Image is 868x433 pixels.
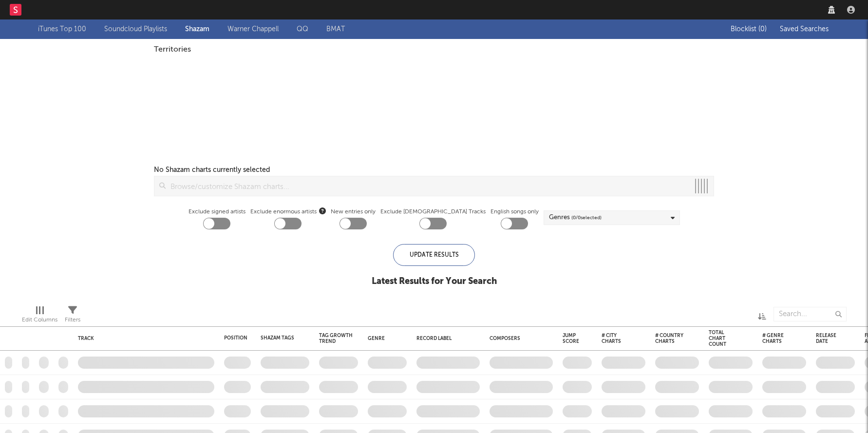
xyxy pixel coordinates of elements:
[297,23,308,35] a: QQ
[38,23,86,35] a: iTunes Top 100
[189,206,245,218] label: Exclude signed artists
[154,44,714,56] div: Territories
[416,336,475,341] div: Record Label
[224,335,247,341] div: Position
[490,336,548,341] div: Composers
[780,26,830,33] span: Saved Searches
[319,333,353,344] div: Tag Growth Trend
[326,23,345,35] a: BMAT
[602,333,631,344] div: # City Charts
[709,330,738,347] div: Total Chart Count
[368,336,402,341] div: Genre
[331,206,376,218] label: New entries only
[563,333,579,344] div: Jump Score
[261,335,295,341] div: Shazam Tags
[65,314,80,326] div: Filters
[22,314,57,326] div: Edit Columns
[774,307,847,321] input: Search...
[154,164,270,176] div: No Shazam charts currently selected
[758,26,767,33] span: ( 0 )
[491,206,539,218] label: English songs only
[655,333,684,344] div: # Country Charts
[762,333,792,344] div: # Genre Charts
[571,212,602,224] span: ( 0 / 0 selected)
[816,333,840,344] div: Release Date
[227,23,279,35] a: Warner Chappell
[104,23,167,35] a: Soundcloud Playlists
[22,302,57,330] div: Edit Columns
[380,206,486,218] label: Exclude [DEMOGRAPHIC_DATA] Tracks
[549,212,602,224] div: Genres
[250,206,326,218] span: Exclude enormous artists
[393,244,475,266] div: Update Results
[777,25,830,33] button: Saved Searches
[372,276,497,287] div: Latest Results for Your Search
[319,206,326,215] button: Exclude enormous artists
[731,26,767,33] span: Blocklist
[78,336,209,341] div: Track
[65,302,80,330] div: Filters
[166,176,689,196] input: Browse/customize Shazam charts...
